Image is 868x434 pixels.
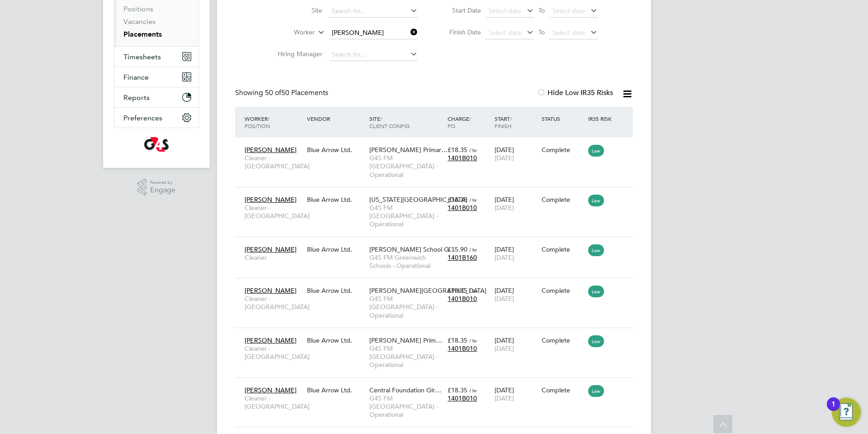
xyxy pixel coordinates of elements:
[305,141,367,158] div: Blue Arrow Ltd.
[329,48,418,61] input: Search for...
[369,196,467,204] span: [US_STATE][GEOGRAPHIC_DATA]
[369,295,443,320] span: G4S FM [GEOGRAPHIC_DATA] - Operational
[492,382,539,407] div: [DATE]
[245,253,302,262] span: Cleaner
[369,146,448,154] span: [PERSON_NAME] Primar…
[305,332,367,349] div: Blue Arrow Ltd.
[492,282,539,307] div: [DATE]
[495,115,512,129] span: / Finish
[369,286,486,295] span: [PERSON_NAME][GEOGRAPHIC_DATA]
[305,241,367,258] div: Blue Arrow Ltd.
[495,154,514,162] span: [DATE]
[245,336,297,344] span: [PERSON_NAME]
[448,336,467,344] span: £18.35
[537,88,613,97] label: Hide Low IR35 Risks
[242,331,633,339] a: [PERSON_NAME]Cleaner - [GEOGRAPHIC_DATA]Blue Arrow Ltd.[PERSON_NAME] Prim…G4S FM [GEOGRAPHIC_DATA...
[150,179,175,186] span: Powered by
[542,146,584,154] div: Complete
[542,196,584,204] div: Complete
[369,394,443,419] span: G4S FM [GEOGRAPHIC_DATA] - Operational
[242,281,633,289] a: [PERSON_NAME]Cleaner - [GEOGRAPHIC_DATA]Blue Arrow Ltd.[PERSON_NAME][GEOGRAPHIC_DATA]G4S FM [GEOG...
[440,6,481,14] label: Start Date
[305,282,367,299] div: Blue Arrow Ltd.
[245,386,297,394] span: [PERSON_NAME]
[123,52,161,61] span: Timesheets
[448,154,477,162] span: 1401B010
[329,27,418,39] input: Search for...
[369,253,443,270] span: G4S FM Greenwich Schools - Operational
[542,386,584,394] div: Complete
[265,88,281,97] span: 50 of
[114,47,198,67] button: Timesheets
[492,241,539,266] div: [DATE]
[448,386,467,394] span: £18.35
[832,398,861,427] button: Open Resource Center, 1 new notification
[369,115,410,129] span: / Client Config
[270,6,322,14] label: Site
[270,50,322,58] label: Hiring Manager
[542,245,584,253] div: Complete
[489,29,521,37] span: Select date
[492,332,539,357] div: [DATE]
[469,246,477,253] span: / hr
[369,204,443,229] span: G4S FM [GEOGRAPHIC_DATA] - Operational
[369,336,442,344] span: [PERSON_NAME] Prim…
[495,295,514,303] span: [DATE]
[542,336,584,344] div: Complete
[114,87,198,107] button: Reports
[469,196,477,203] span: / hr
[263,28,315,37] label: Worker
[588,286,604,297] span: Low
[469,287,477,294] span: / hr
[245,394,302,410] span: Cleaner - [GEOGRAPHIC_DATA]
[242,141,633,148] a: [PERSON_NAME]Cleaner - [GEOGRAPHIC_DATA]Blue Arrow Ltd.[PERSON_NAME] Primar…G4S FM [GEOGRAPHIC_DA...
[123,30,162,38] a: Placements
[150,186,175,194] span: Engage
[137,179,176,196] a: Powered byEngage
[123,93,150,102] span: Reports
[469,147,477,153] span: / hr
[369,344,443,369] span: G4S FM [GEOGRAPHIC_DATA] - Operational
[305,110,367,127] div: Vendor
[448,245,467,253] span: £15.90
[588,335,604,347] span: Low
[588,145,604,157] span: Low
[369,386,441,394] span: Central Foundation Gir…
[245,245,297,253] span: [PERSON_NAME]
[245,196,297,204] span: [PERSON_NAME]
[123,5,153,13] a: Positions
[445,110,492,134] div: Charge
[536,5,547,16] span: To
[492,141,539,167] div: [DATE]
[448,344,477,353] span: 1401B010
[123,17,156,26] a: Vacancies
[144,137,169,152] img: g4s-logo-retina.png
[536,26,547,38] span: To
[245,204,302,220] span: Cleaner - [GEOGRAPHIC_DATA]
[492,110,539,134] div: Start
[448,394,477,402] span: 1401B010
[235,88,330,98] div: Showing
[242,191,633,198] a: [PERSON_NAME]Cleaner - [GEOGRAPHIC_DATA]Blue Arrow Ltd.[US_STATE][GEOGRAPHIC_DATA]G4S FM [GEOGRAP...
[242,240,633,248] a: [PERSON_NAME]CleanerBlue Arrow Ltd.[PERSON_NAME] School G…G4S FM Greenwich Schools - Operational£...
[448,146,467,154] span: £18.35
[469,387,477,394] span: / hr
[440,28,481,36] label: Finish Date
[542,286,584,295] div: Complete
[539,110,586,127] div: Status
[469,337,477,344] span: / hr
[495,394,514,402] span: [DATE]
[448,286,467,295] span: £18.35
[245,115,270,129] span: / Position
[588,385,604,397] span: Low
[552,7,585,15] span: Select date
[245,146,297,154] span: [PERSON_NAME]
[329,5,418,18] input: Search for...
[265,88,328,97] span: 50 Placements
[242,110,305,134] div: Worker
[245,286,297,295] span: [PERSON_NAME]
[586,110,617,127] div: IR35 Risk
[495,344,514,353] span: [DATE]
[831,404,835,416] div: 1
[123,114,162,122] span: Preferences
